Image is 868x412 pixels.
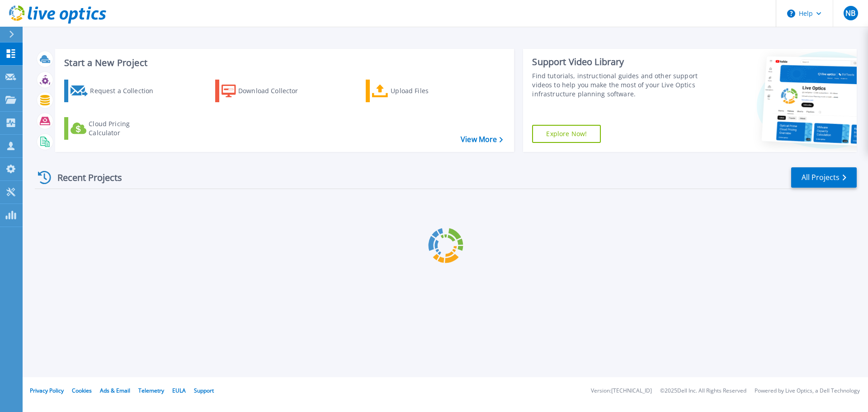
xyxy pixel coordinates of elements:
a: Privacy Policy [30,387,64,394]
a: Cookies [72,387,92,394]
div: Recent Projects [35,166,134,189]
div: Request a Collection [90,82,162,100]
span: NB [845,9,855,17]
h3: Start a New Project [64,58,503,68]
a: Explore Now! [532,125,601,143]
div: Cloud Pricing Calculator [89,119,161,137]
a: View More [461,135,503,144]
div: Download Collector [238,82,311,100]
li: Powered by Live Optics, a Dell Technology [755,388,860,394]
li: Version: [TECHNICAL_ID] [591,388,652,394]
a: Request a Collection [64,80,165,102]
a: Ads & Email [100,387,130,394]
div: Find tutorials, instructional guides and other support videos to help you make the most of your L... [532,71,702,99]
a: Support [194,387,214,394]
a: Download Collector [215,80,316,102]
div: Upload Files [391,82,463,100]
a: Cloud Pricing Calculator [64,117,165,140]
div: Support Video Library [532,56,702,68]
a: EULA [172,387,186,394]
a: Upload Files [366,80,467,102]
a: All Projects [791,167,857,188]
li: © 2025 Dell Inc. All Rights Reserved [660,388,746,394]
a: Telemetry [138,387,164,394]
